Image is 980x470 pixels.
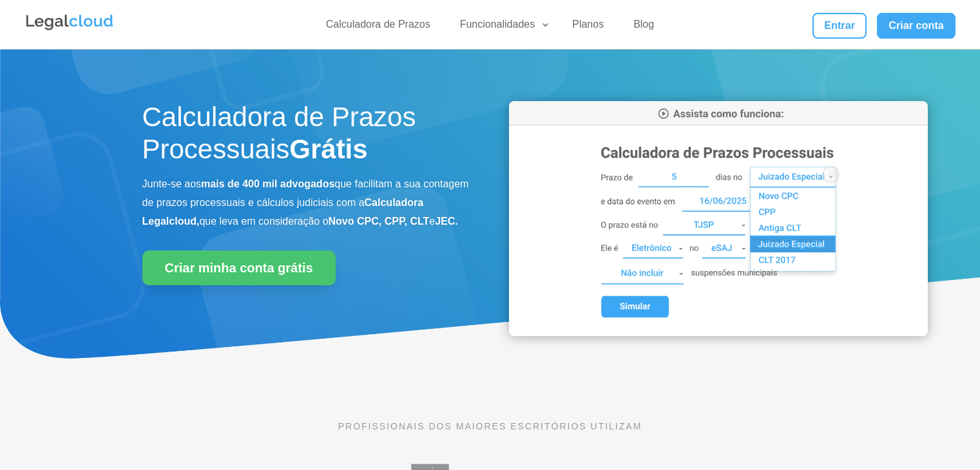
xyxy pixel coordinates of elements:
[564,18,611,37] a: Planos
[812,13,867,39] a: Entrar
[24,13,115,32] img: Legalcloud Logo
[142,419,838,433] p: PROFISSIONAIS DOS MAIORES ESCRITÓRIOS UTILIZAM
[289,134,367,164] strong: Grátis
[142,197,424,227] b: Calculadora Legalcloud,
[142,250,336,285] a: Criar minha conta grátis
[318,18,438,37] a: Calculadora de Prazos
[142,175,471,230] p: Junte-se aos que facilitam a sua contagem de prazos processuais e cálculos judiciais com a que le...
[452,18,551,37] a: Funcionalidades
[509,101,928,336] img: Calculadora de Prazos Processuais da Legalcloud
[329,216,430,227] b: Novo CPC, CPP, CLT
[877,13,956,39] a: Criar conta
[24,23,115,34] a: Logo da Legalcloud
[435,216,458,227] b: JEC.
[142,101,471,173] h1: Calculadora de Prazos Processuais
[509,327,928,338] a: Calculadora de Prazos Processuais da Legalcloud
[201,178,334,189] b: mais de 400 mil advogados
[626,18,662,37] a: Blog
